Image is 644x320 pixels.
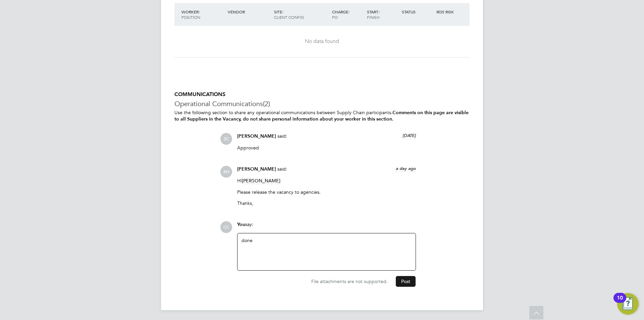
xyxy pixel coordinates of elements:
[237,189,416,195] p: Please release the vacancy to agencies.
[400,6,435,18] div: Status
[237,133,276,139] span: [PERSON_NAME]
[174,91,470,98] h5: COMMUNICATIONS
[237,222,245,227] span: You
[277,166,287,172] span: said:
[617,298,623,307] div: 10
[277,133,287,139] span: said:
[241,237,412,266] div: done
[365,6,400,23] div: Start
[220,166,232,178] span: RH
[330,6,365,23] div: Charge
[174,99,470,108] h3: Operational Communications
[180,6,226,23] div: Worker
[332,9,350,20] span: / PO
[220,133,232,145] span: SC
[367,9,380,20] span: / Finish
[237,178,416,184] p: HI
[396,166,416,171] span: a day ago
[237,200,416,206] p: Thanks,
[242,178,280,184] span: [PERSON_NAME]
[263,99,270,108] span: (2)
[237,145,416,151] p: Approved
[272,6,330,23] div: Site
[237,166,276,172] span: [PERSON_NAME]
[174,109,470,122] p: Use the following section to share any operational communications between Supply Chain participants.
[226,6,272,18] div: Vendor
[435,6,458,18] div: IR35 Risk
[402,133,416,138] span: [DATE]
[237,221,416,233] div: say:
[274,9,304,20] span: / Client Config
[396,276,416,287] button: Post
[311,278,388,284] span: File attachments are not supported.
[617,293,639,315] button: Open Resource Center, 10 new notifications
[181,38,463,45] div: No data found
[181,9,200,20] span: / Position
[220,221,232,233] span: CC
